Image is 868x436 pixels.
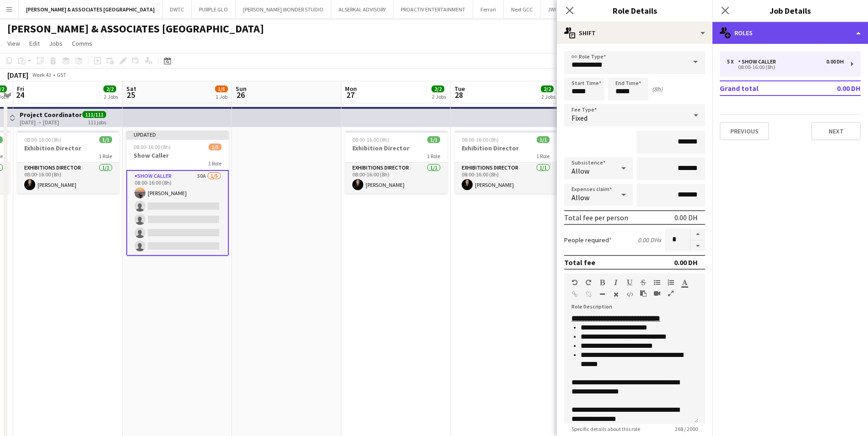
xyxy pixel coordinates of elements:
app-job-card: Updated08:00-16:00 (8h)1/5Show Caller1 RoleShow Caller50A1/508:00-16:00 (8h)[PERSON_NAME] [126,131,229,256]
app-card-role: Exhibitions Director1/108:00-16:00 (8h)[PERSON_NAME] [454,163,557,194]
span: Allow [571,166,589,175]
span: 1 Role [427,153,440,160]
span: 08:00-16:00 (8h) [24,136,61,143]
button: Clear Formatting [613,291,619,298]
span: 1 Role [99,153,112,160]
button: Strikethrough [640,279,647,286]
span: 1/1 [427,136,440,143]
button: Paste as plain text [640,290,647,297]
app-card-role: Exhibitions Director1/108:00-16:00 (8h)[PERSON_NAME] [17,163,119,194]
app-card-role: Exhibitions Director1/108:00-16:00 (8h)[PERSON_NAME] [345,163,447,194]
span: Mon [345,85,357,93]
span: Jobs [49,39,63,48]
h3: Job Details [712,5,868,16]
button: JWI GLOBAL [540,0,584,18]
div: (8h) [652,85,663,93]
div: 1 Job [216,93,227,100]
td: 0.00 DH [807,81,861,96]
span: 08:00-16:00 (8h) [462,136,499,143]
button: Increase [690,229,705,240]
button: Fullscreen [668,290,674,297]
div: 2 Jobs [541,93,555,100]
span: 28 [453,90,465,100]
div: 0.00 DH [826,58,844,65]
h3: Exhibition Director [345,144,447,152]
span: 24 [16,90,24,100]
button: Insert video [654,290,660,297]
div: GST [57,71,66,78]
button: HTML Code [626,291,633,298]
div: Shift [557,22,712,44]
div: 0.00 DH [674,258,698,267]
span: View [7,39,20,48]
div: 5 x [727,58,738,65]
button: Previous [720,122,769,140]
td: Grand total [720,81,807,96]
span: Tue [454,85,465,93]
span: Week 43 [30,71,53,78]
span: 08:00-16:00 (8h) [352,136,389,143]
span: Sun [236,85,247,93]
span: Allow [571,193,589,202]
button: PURPLE GLO [192,0,236,18]
div: [DATE] → [DATE] [20,119,82,126]
a: Edit [26,37,43,49]
button: Italic [613,279,619,286]
h3: Role Details [557,5,712,16]
div: 111 jobs [88,118,106,126]
h3: Show Caller [126,151,229,160]
div: Show Caller [738,58,780,65]
button: Undo [571,279,578,286]
button: Next [811,122,861,140]
span: 2/2 [103,85,116,92]
button: [PERSON_NAME] & ASSOCIATES [GEOGRAPHIC_DATA] [19,0,162,18]
a: Comms [68,37,96,49]
div: 0.00 DH [674,213,698,222]
app-job-card: 08:00-16:00 (8h)1/1Exhibition Director1 RoleExhibitions Director1/108:00-16:00 (8h)[PERSON_NAME] [454,131,557,194]
button: Redo [585,279,592,286]
app-job-card: 08:00-16:00 (8h)1/1Exhibition Director1 RoleExhibitions Director1/108:00-16:00 (8h)[PERSON_NAME] [17,131,119,194]
div: 2 Jobs [432,93,446,100]
button: [PERSON_NAME] WONDER STUDIO [236,0,331,18]
span: 268 / 2000 [668,425,705,432]
span: Fixed [571,113,588,122]
button: Ferrari [473,0,504,18]
span: Specific details about this role [564,425,647,432]
span: 2/2 [431,85,444,92]
span: 1/1 [99,136,112,143]
app-card-role: Show Caller50A1/508:00-16:00 (8h)[PERSON_NAME] [126,170,229,256]
h3: Exhibition Director [17,144,119,152]
app-job-card: 08:00-16:00 (8h)1/1Exhibition Director1 RoleExhibitions Director1/108:00-16:00 (8h)[PERSON_NAME] [345,131,447,194]
span: Fri [17,85,24,93]
a: View [4,37,24,49]
div: 0.00 DH x [638,236,661,244]
div: 2 Jobs [104,93,118,100]
button: Next GCC [504,0,540,18]
span: Edit [29,39,40,48]
span: 2/2 [541,85,554,92]
h1: [PERSON_NAME] & ASSOCIATES [GEOGRAPHIC_DATA] [7,22,264,36]
span: 1 Role [536,153,550,160]
button: DWTC [162,0,192,18]
span: 26 [234,90,247,100]
button: Text Color [681,279,688,286]
span: Comms [72,39,92,48]
div: Total fee [564,258,595,267]
button: ALSERKAL ADVISORY [331,0,394,18]
span: 08:00-16:00 (8h) [134,144,171,150]
div: Total fee per person [564,213,628,222]
span: 111/111 [82,111,106,118]
div: 08:00-16:00 (8h) [727,65,844,69]
div: [DATE] [7,70,28,80]
span: 1 Role [208,160,221,167]
span: 1/5 [215,85,228,92]
button: Bold [599,279,605,286]
button: Underline [626,279,633,286]
div: Updated [126,131,229,138]
span: Sat [126,85,136,93]
h3: Project Coordinator [20,111,82,119]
